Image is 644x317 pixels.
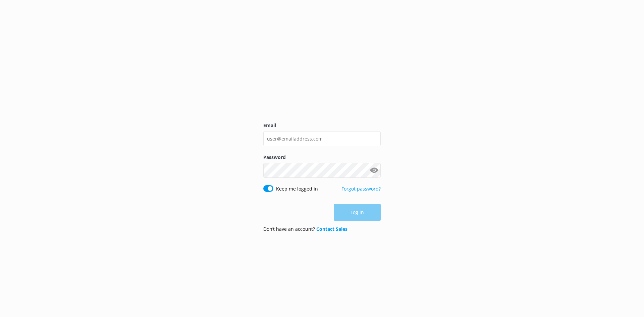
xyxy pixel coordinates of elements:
label: Email [263,122,381,129]
a: Contact Sales [316,226,347,232]
label: Keep me logged in [276,185,318,193]
button: Show password [367,164,381,177]
label: Password [263,154,381,161]
a: Forgot password? [341,186,381,192]
p: Don’t have an account? [263,225,347,233]
input: user@emailaddress.com [263,131,381,146]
